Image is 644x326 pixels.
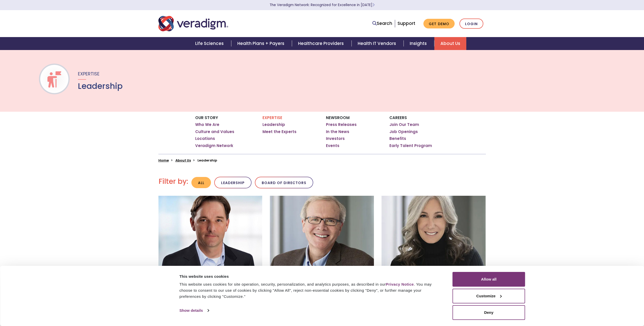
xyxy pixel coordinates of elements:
[326,122,357,127] a: Press Releases
[372,20,392,27] a: Search
[389,143,432,148] a: Early Talent Program
[255,177,313,189] button: Board of Directors
[352,37,404,50] a: Health IT Vendors
[389,122,419,127] a: Join Our Team
[191,177,211,188] button: All
[270,3,375,7] a: The Veradigm Network: Recognized for Excellence in [DATE]Learn More
[404,37,434,50] a: Insights
[262,122,285,127] a: Leadership
[195,122,219,127] a: Who We Are
[78,81,123,91] h1: Leadership
[423,19,455,29] a: Get Demo
[214,177,252,189] button: Leadership
[195,143,233,148] a: Veradigm Network
[195,129,234,134] a: Culture and Values
[372,3,375,7] span: Learn More
[434,37,466,50] a: About Us
[179,273,441,280] div: This website uses cookies
[386,282,414,286] a: Privacy Notice
[231,37,292,50] a: Health Plans + Payers
[195,136,215,141] a: Locations
[179,281,441,300] div: This website uses cookies for site operation, security, personalization, and analytics purposes, ...
[158,158,169,163] a: Home
[389,129,418,134] a: Job Openings
[78,71,100,77] span: Expertise
[159,177,188,186] h2: Filter by:
[453,305,525,320] button: Deny
[326,136,345,141] a: Investors
[389,136,406,141] a: Benefits
[292,37,351,50] a: Healthcare Providers
[326,143,339,148] a: Events
[175,158,191,163] a: About Us
[179,307,209,314] a: Show details
[189,37,231,50] a: Life Sciences
[158,15,228,32] img: Veradigm logo
[459,19,483,29] a: Login
[453,272,525,287] button: Allow all
[262,129,296,134] a: Meet the Experts
[326,129,349,134] a: In the News
[398,20,415,26] a: Support
[453,289,525,303] button: Customize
